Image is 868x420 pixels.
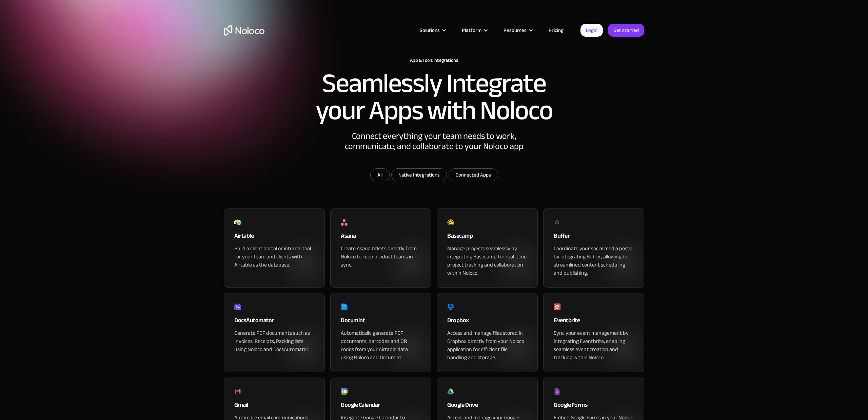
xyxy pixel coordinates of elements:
a: Login [580,24,603,37]
a: BasecampManage projects seamlessly by integrating Basecamp for real-time project tracking and col... [437,208,538,288]
div: Asana [341,231,421,244]
div: Airtable [234,231,314,244]
div: Automatically generate PDF documents, barcodes and QR codes from your Airtable data using Noloco ... [341,329,421,362]
div: Documint [341,315,421,329]
div: Resources [504,26,527,35]
div: Gmail [234,400,314,414]
div: Sync your event management by integrating Eventbrite, enabling seamless event creation and tracki... [554,329,634,362]
a: AsanaCreate Asana tickets directly from Noloco to keep product teams in sync. [330,208,431,288]
form: Email Form [298,168,570,183]
a: DocsAutomatorGenerate PDF documents such as Invoices, Receipts, Packing lists using Noloco and Do... [224,293,325,372]
div: Connect everything your team needs to work, communicate, and collaborate to your Noloco app [332,131,536,168]
a: Get started [608,24,644,37]
div: Dropbox [447,315,527,329]
div: Eventbrite [554,315,634,329]
div: Create Asana tickets directly from Noloco to keep product teams in sync. [341,244,421,269]
a: BufferCoordinate your social media posts by integrating Buffer, allowing for streamlined content ... [543,208,644,288]
div: Manage projects seamlessly by integrating Basecamp for real-time project tracking and collaborati... [447,244,527,277]
div: Resources [495,26,540,35]
a: AirtableBuild a client portal or internal tool for your team and clients with Airtable as the dat... [224,208,325,288]
div: Solutions [411,26,453,35]
a: Pricing [540,26,572,35]
div: Access and manage files stored in Dropbox directly from your Noloco application for efficient fil... [447,329,527,362]
div: Basecamp [447,231,527,244]
div: Google Drive [447,400,527,414]
div: Coordinate your social media posts by integrating Buffer, allowing for streamlined content schedu... [554,244,634,277]
div: Generate PDF documents such as Invoices, Receipts, Packing lists using Noloco and DocsAutomator [234,329,314,353]
h2: Seamlessly Integrate your Apps with Noloco [315,70,553,124]
a: home [224,25,264,36]
div: Buffer [554,231,634,244]
div: Solutions [420,26,440,35]
div: Google Calendar [341,400,421,414]
div: Google Forms [554,400,634,414]
div: DocsAutomator [234,315,314,329]
a: DropboxAccess and manage files stored in Dropbox directly from your Noloco application for effici... [437,293,538,372]
div: Platform [462,26,481,35]
a: EventbriteSync your event management by integrating Eventbrite, enabling seamless event creation ... [543,293,644,372]
div: Build a client portal or internal tool for your team and clients with Airtable as the database. [234,244,314,269]
a: All [370,168,390,181]
div: Platform [453,26,495,35]
a: DocumintAutomatically generate PDF documents, barcodes and QR codes from your Airtable data using... [330,293,431,372]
